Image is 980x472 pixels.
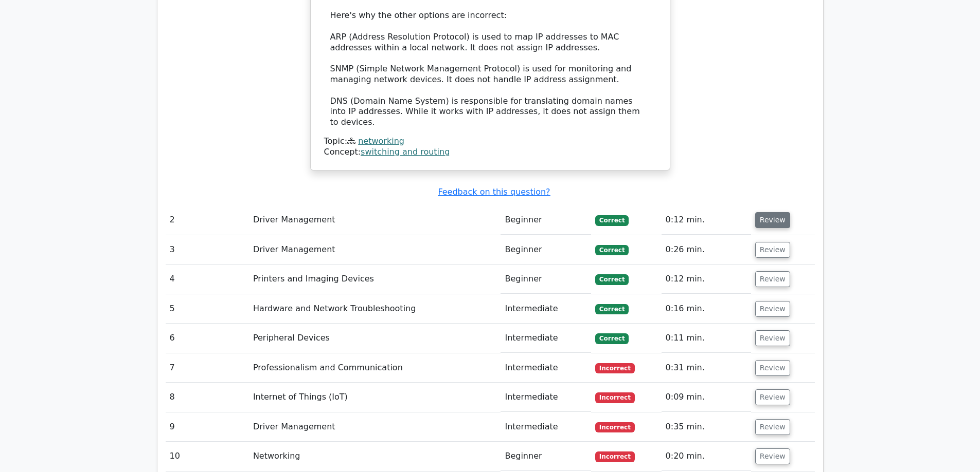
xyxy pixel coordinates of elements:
button: Review [755,330,790,346]
td: 2 [166,205,249,235]
td: Beginner [501,265,591,294]
td: Hardware and Network Troubleshooting [249,294,501,324]
td: 3 [166,235,249,265]
td: Intermediate [501,412,591,442]
td: Driver Management [249,205,501,235]
td: 0:09 min. [662,383,751,412]
td: 0:16 min. [662,294,751,324]
span: Correct [595,274,629,285]
td: 0:35 min. [662,412,751,442]
span: Incorrect [595,392,635,403]
td: 6 [166,324,249,353]
td: 0:20 min. [662,442,751,471]
td: 5 [166,294,249,324]
a: Feedback on this question? [438,187,550,197]
button: Review [755,301,790,317]
td: 10 [166,442,249,471]
td: 4 [166,265,249,294]
td: 9 [166,412,249,442]
td: Peripheral Devices [249,324,501,353]
td: 0:12 min. [662,265,751,294]
span: Correct [595,333,629,344]
td: Intermediate [501,324,591,353]
div: Concept: [324,147,656,158]
span: Incorrect [595,363,635,373]
button: Review [755,212,790,228]
td: 7 [166,353,249,383]
button: Review [755,448,790,464]
div: Topic: [324,136,656,147]
button: Review [755,419,790,435]
td: 8 [166,383,249,412]
td: Beginner [501,235,591,265]
td: Beginner [501,205,591,235]
button: Review [755,271,790,287]
td: Intermediate [501,294,591,324]
td: 0:12 min. [662,205,751,235]
button: Review [755,389,790,405]
td: Internet of Things (IoT) [249,383,501,412]
button: Review [755,360,790,376]
td: Intermediate [501,383,591,412]
td: 0:26 min. [662,235,751,265]
td: Driver Management [249,412,501,442]
span: Correct [595,245,629,255]
span: Incorrect [595,422,635,432]
a: networking [358,136,404,146]
button: Review [755,242,790,258]
a: switching and routing [361,147,450,157]
td: Driver Management [249,235,501,265]
span: Incorrect [595,451,635,462]
td: 0:11 min. [662,324,751,353]
td: 0:31 min. [662,353,751,383]
td: Printers and Imaging Devices [249,265,501,294]
td: Networking [249,442,501,471]
td: Intermediate [501,353,591,383]
span: Correct [595,304,629,314]
td: Professionalism and Communication [249,353,501,383]
span: Correct [595,215,629,225]
td: Beginner [501,442,591,471]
